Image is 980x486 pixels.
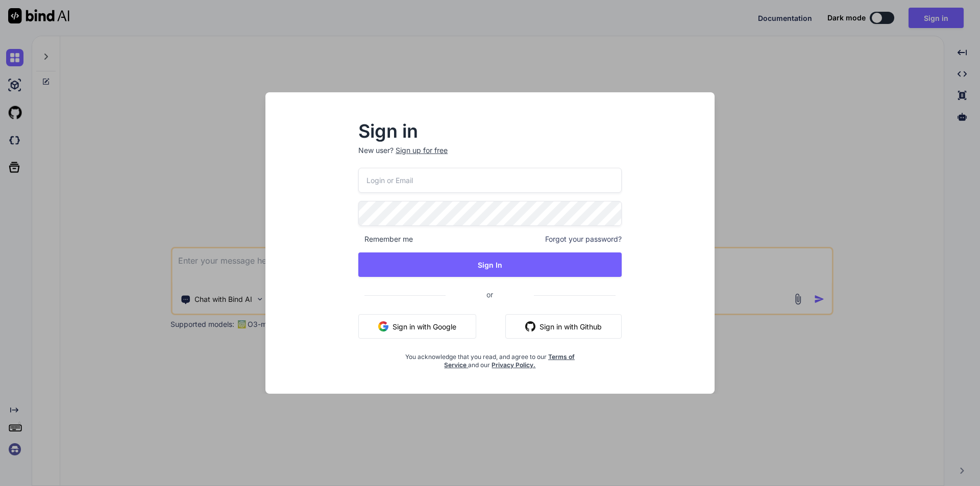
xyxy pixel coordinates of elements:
[545,234,622,244] span: Forgot your password?
[492,361,535,369] a: Privacy Policy.
[358,145,622,168] p: New user?
[358,234,413,244] span: Remember me
[378,321,388,331] img: google
[444,353,575,369] a: Terms of Service
[358,168,622,193] input: Login or Email
[525,321,535,331] img: github
[505,314,622,339] button: Sign in with Github
[396,145,448,156] div: Sign up for free
[402,347,578,369] div: You acknowledge that you read, and agree to our and our
[446,282,534,307] span: or
[358,252,622,277] button: Sign In
[358,123,622,139] h2: Sign in
[358,314,476,339] button: Sign in with Google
